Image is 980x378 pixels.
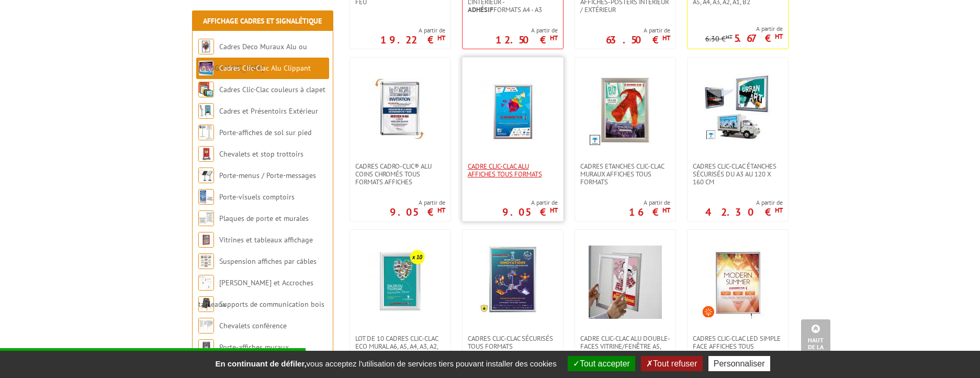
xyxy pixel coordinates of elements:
img: Cadres Cadro-Clic® Alu coins chromés tous formats affiches [364,73,437,147]
span: Lot de 10 cadres Clic-Clac Eco mural A6, A5, A4, A3, A2, B2. [355,335,445,358]
img: Lot de 10 cadres Clic-Clac Eco mural A6, A5, A4, A3, A2, B2. [364,246,437,319]
a: Porte-menus / Porte-messages [219,171,316,180]
span: Cadres Clic-Clac Sécurisés Tous formats [468,335,558,350]
a: Suspension affiches par câbles [219,257,317,266]
button: Tout accepter [568,356,635,371]
sup: HT [662,206,670,215]
img: Porte-affiches muraux [198,339,214,355]
img: Cadre clic-clac alu double-faces Vitrine/fenêtre A5, A4, A3, A2, A1, A0 ou 60x80cm [589,246,662,319]
img: Cadres Clic-Clac LED simple face affiches tous formats [701,246,774,319]
span: A partir de [606,26,670,35]
a: Vitrines et tableaux affichage [219,235,313,244]
img: Cadres Deco Muraux Alu ou Bois [198,39,214,54]
img: Cadres Clic-Clac couleurs à clapet [198,82,214,97]
img: Cadres Clic-Clac Sécurisés Tous formats [479,246,547,314]
p: 9.05 € [502,209,558,215]
a: Cadre Clic-Clac Alu affiches tous formats [463,162,563,178]
strong: Adhésif [468,5,493,14]
p: 12.50 € [495,37,558,43]
span: A partir de [502,198,558,207]
a: Porte-visuels comptoirs [219,192,295,202]
img: Porte-visuels comptoirs [198,189,214,205]
img: Chevalets conférence [198,318,214,333]
p: 5.67 € [734,35,783,41]
a: Cadre clic-clac alu double-faces Vitrine/fenêtre A5, A4, A3, A2, A1, A0 ou 60x80cm [575,335,675,358]
strong: En continuant de défiler, [215,359,306,368]
p: 6.30 € [705,35,733,43]
img: Plaques de porte et murales [198,210,214,226]
span: A partir de [705,25,783,33]
a: Cadres et Présentoirs Extérieur [219,106,318,116]
img: Cadres Etanches Clic-Clac muraux affiches tous formats [589,73,662,147]
img: Cadre Clic-Clac Alu affiches tous formats [476,73,549,147]
a: Porte-affiches muraux [219,342,289,352]
a: Cadres Clic-Clac Sécurisés Tous formats [463,335,563,350]
p: 63.50 € [606,37,670,43]
a: Cadres Clic-Clac LED simple face affiches tous formats [688,335,788,358]
a: Plaques de porte et murales [219,214,309,223]
button: Personnaliser (fenêtre modale) [708,356,770,371]
span: Cadre clic-clac alu double-faces Vitrine/fenêtre A5, A4, A3, A2, A1, A0 ou 60x80cm [580,335,670,358]
img: Porte-affiches de sol sur pied [198,125,214,140]
span: A partir de [629,198,670,207]
a: Cadres Cadro-Clic® Alu coins chromés tous formats affiches [350,162,450,186]
a: Supports de communication bois [219,299,324,309]
img: Vitrines et tableaux affichage [198,232,214,248]
span: A partir de [705,198,783,207]
img: Suspension affiches par câbles [198,253,214,269]
p: 42.30 € [705,209,783,215]
span: Cadres Clic-Clac LED simple face affiches tous formats [693,335,783,358]
span: Cadres Etanches Clic-Clac muraux affiches tous formats [580,162,670,186]
span: A partir de [390,198,445,207]
a: [PERSON_NAME] et Accroches tableaux [198,278,313,309]
a: Cadres Clic-Clac Alu Clippant [219,63,311,73]
p: 16 € [629,209,670,215]
a: Cadres Etanches Clic-Clac muraux affiches tous formats [575,162,675,186]
img: Cadres Clic-Clac Étanches Sécurisés du A3 au 120 x 160 cm [704,73,772,141]
img: Cimaises et Accroches tableaux [198,275,214,291]
img: Cadres et Présentoirs Extérieur [198,103,214,119]
sup: HT [550,34,558,42]
sup: HT [726,33,733,40]
sup: HT [437,34,445,42]
span: Cadre Clic-Clac Alu affiches tous formats [468,162,558,178]
a: Haut de la page [801,319,830,362]
span: Cadres Clic-Clac Étanches Sécurisés du A3 au 120 x 160 cm [693,162,783,186]
span: vous acceptez l'utilisation de services tiers pouvant installer des cookies [210,359,561,368]
a: Cadres Deco Muraux Alu ou [GEOGRAPHIC_DATA] [198,42,307,73]
a: Cadres Clic-Clac couleurs à clapet [219,85,325,94]
a: Porte-affiches de sol sur pied [219,128,311,137]
button: Tout refuser [641,356,702,371]
p: 9.05 € [390,209,445,215]
sup: HT [437,206,445,215]
a: Chevalets et stop trottoirs [219,149,303,159]
a: Affichage Cadres et Signalétique [203,16,322,26]
img: Chevalets et stop trottoirs [198,146,214,162]
span: A partir de [495,26,558,35]
sup: HT [550,206,558,215]
img: Porte-menus / Porte-messages [198,168,214,183]
span: A partir de [380,26,445,35]
a: Lot de 10 cadres Clic-Clac Eco mural A6, A5, A4, A3, A2, B2. [350,335,450,358]
sup: HT [775,32,783,41]
a: Chevalets conférence [219,321,287,330]
a: Cadres Clic-Clac Étanches Sécurisés du A3 au 120 x 160 cm [688,162,788,186]
span: Cadres Cadro-Clic® Alu coins chromés tous formats affiches [355,162,445,186]
p: 19.22 € [380,37,445,43]
sup: HT [775,206,783,215]
sup: HT [662,34,670,42]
